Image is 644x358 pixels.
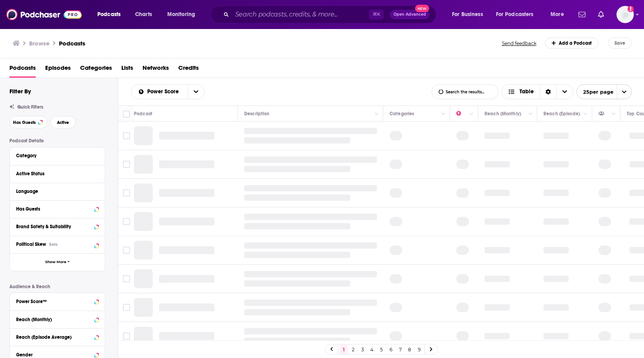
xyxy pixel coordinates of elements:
[543,109,580,118] div: Reach (Episode)
[16,314,99,324] button: Reach (Monthly)
[608,38,632,49] button: Save
[17,104,43,110] span: Quick Filters
[349,345,357,354] a: 2
[16,317,92,322] div: Reach (Monthly)
[617,6,634,23] span: Logged in as Gagehuber
[617,6,634,23] button: Show profile menu
[340,345,348,354] a: 1
[540,85,556,99] div: Sort Direction
[617,6,634,23] img: User Profile
[456,109,467,118] div: Power Score
[9,138,105,144] p: Podcast Details
[496,9,534,20] span: For Podcasters
[393,13,426,16] span: Open Advanced
[123,275,130,282] span: Toggle select row
[377,345,385,354] a: 5
[188,85,204,99] button: open menu
[57,120,69,125] span: Active
[16,222,99,231] button: Brand Safety & Suitability
[131,89,188,94] button: open menu
[9,62,36,78] a: Podcasts
[123,218,130,225] span: Toggle select row
[501,84,573,99] h2: Choose View
[581,109,590,119] button: Column Actions
[135,9,152,20] span: Charts
[244,109,269,118] div: Description
[97,9,121,20] span: Podcasts
[595,8,607,21] a: Show notifications dropdown
[485,109,521,118] div: Reach (Monthly)
[520,89,534,94] span: Table
[16,239,99,249] button: Political SkewBeta
[16,151,99,160] button: Category
[609,109,618,119] button: Column Actions
[131,84,205,99] h2: Choose List sort
[491,8,545,21] button: open menu
[369,9,384,20] span: ⌘ K
[368,345,376,354] a: 4
[16,224,92,229] div: Brand Safety & Suitability
[45,62,71,78] a: Episodes
[143,62,169,78] span: Networks
[50,116,76,129] button: Active
[123,189,130,196] span: Toggle select row
[16,186,99,196] button: Language
[16,153,93,158] div: Category
[13,120,36,125] span: Has Guests
[359,345,366,354] a: 3
[9,116,47,129] button: Has Guests
[80,62,112,78] span: Categories
[390,10,430,19] button: Open AdvancedNew
[406,345,413,354] a: 8
[16,189,93,194] div: Language
[232,8,369,21] input: Search podcasts, credits, & more...
[218,5,444,24] div: Search podcasts, credits, & more...
[598,109,609,118] div: Has Guests
[545,38,599,49] a: Add a Podcast
[16,334,92,340] div: Reach (Episode Average)
[134,109,152,118] div: Podcast
[415,345,423,354] a: 9
[16,171,93,176] div: Active Status
[10,253,105,271] button: Show More
[16,206,92,212] div: Has Guests
[16,332,99,342] button: Reach (Episode Average)
[178,62,199,78] a: Credits
[147,89,181,94] span: Power Score
[628,6,634,12] svg: Add a profile image
[29,40,49,47] h3: Browse
[123,247,130,254] span: Toggle select row
[467,109,476,119] button: Column Actions
[123,132,130,139] span: Toggle select row
[452,9,483,20] span: For Business
[167,9,195,20] span: Monitoring
[526,109,535,119] button: Column Actions
[499,40,539,47] button: Send feedback
[45,260,66,264] span: Show More
[92,8,131,21] button: open menu
[59,40,85,47] a: Podcasts
[16,169,99,178] button: Active Status
[162,8,205,21] button: open menu
[372,109,381,119] button: Column Actions
[446,8,493,21] button: open menu
[49,242,58,247] div: Beta
[396,345,404,354] a: 7
[123,333,130,340] span: Toggle select row
[121,62,133,78] a: Lists
[16,204,99,214] button: Has Guests
[576,84,632,99] button: open menu
[6,7,82,22] img: Podchaser - Follow, Share and Rate Podcasts
[9,87,31,95] h2: Filter By
[551,9,564,20] span: More
[545,8,574,21] button: open menu
[123,161,130,168] span: Toggle select row
[16,352,92,358] div: Gender
[387,345,395,354] a: 6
